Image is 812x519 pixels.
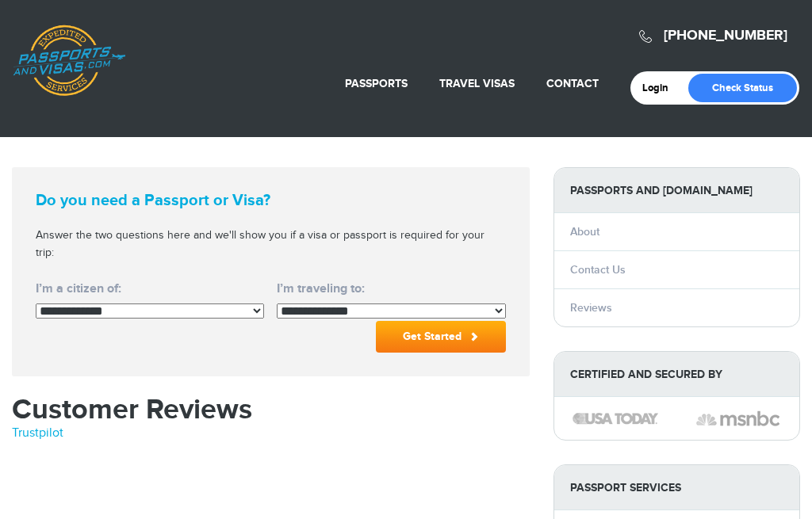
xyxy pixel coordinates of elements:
img: image description [696,409,779,428]
img: image description [573,413,658,425]
button: Get Started [376,321,506,353]
strong: PASSPORT SERVICES [554,465,799,510]
a: Reviews [570,301,612,315]
a: Contact Us [570,263,626,277]
a: About [570,225,599,239]
a: Passports & [DOMAIN_NAME] [13,25,125,96]
strong: Certified and Secured by [554,352,799,397]
a: [PHONE_NUMBER] [664,27,787,44]
strong: Passports and [DOMAIN_NAME] [554,168,799,213]
a: Passports [345,77,408,90]
a: Login [642,82,680,94]
p: Answer the two questions here and we'll show you if a visa or passport is required for your trip: [36,227,506,262]
label: I’m a citizen of: [36,280,264,299]
strong: Do you need a Passport or Visa? [36,191,506,210]
a: Check Status [688,74,797,102]
a: Travel Visas [439,77,515,90]
label: I’m traveling to: [277,280,505,299]
a: Trustpilot [12,426,63,441]
h1: Customer Reviews [12,395,530,424]
a: Contact [546,77,599,90]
